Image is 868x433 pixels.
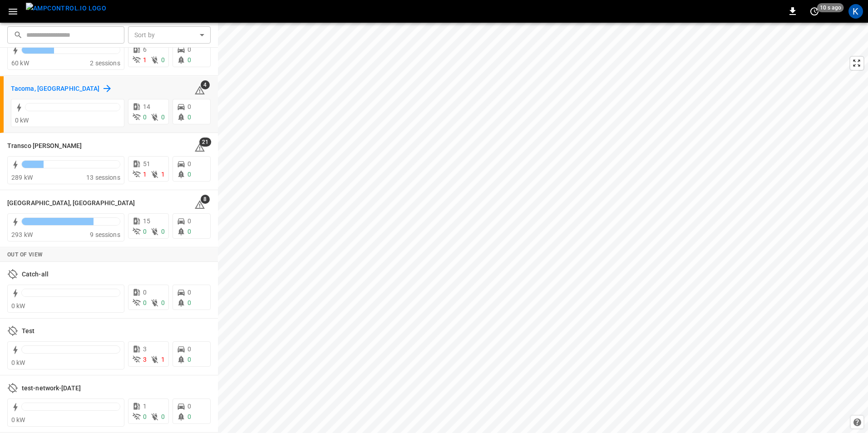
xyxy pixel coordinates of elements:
[143,289,147,296] span: 0
[161,299,165,306] span: 0
[143,403,147,410] span: 1
[143,345,147,353] span: 3
[11,359,25,366] span: 0 kW
[11,59,29,67] span: 60 kW
[11,84,100,94] h6: Tacoma, WA
[807,4,822,19] button: set refresh interval
[201,80,210,89] span: 4
[143,56,147,64] span: 1
[143,160,150,167] span: 51
[22,326,35,336] h6: Test
[26,3,106,14] img: ampcontrol.io logo
[817,3,844,12] span: 10 s ago
[187,171,191,178] span: 0
[11,302,25,310] span: 0 kW
[11,174,33,181] span: 289 kW
[86,174,120,181] span: 13 sessions
[22,384,81,394] h6: test-network-june30
[848,4,863,19] div: profile-icon
[187,103,191,110] span: 0
[218,23,868,433] canvas: Map
[11,416,25,423] span: 0 kW
[143,413,147,420] span: 0
[161,356,165,363] span: 1
[201,195,210,204] span: 8
[90,59,120,67] span: 2 sessions
[187,289,191,296] span: 0
[187,56,191,64] span: 0
[187,356,191,363] span: 0
[187,160,191,167] span: 0
[161,413,165,420] span: 0
[161,56,165,64] span: 0
[187,345,191,353] span: 0
[187,113,191,121] span: 0
[11,231,33,238] span: 293 kW
[187,217,191,225] span: 0
[161,113,165,121] span: 0
[7,251,43,258] strong: Out of View
[143,46,147,53] span: 6
[143,228,147,235] span: 0
[22,270,49,280] h6: Catch-all
[143,299,147,306] span: 0
[199,138,211,147] span: 21
[187,413,191,420] span: 0
[143,171,147,178] span: 1
[187,46,191,53] span: 0
[187,403,191,410] span: 0
[161,171,165,178] span: 1
[15,117,29,124] span: 0 kW
[187,228,191,235] span: 0
[187,299,191,306] span: 0
[143,103,150,110] span: 14
[143,113,147,121] span: 0
[143,217,150,225] span: 15
[161,228,165,235] span: 0
[90,231,120,238] span: 9 sessions
[143,356,147,363] span: 3
[7,141,82,151] h6: Transco Marco Polo
[7,198,135,208] h6: Westville, IL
